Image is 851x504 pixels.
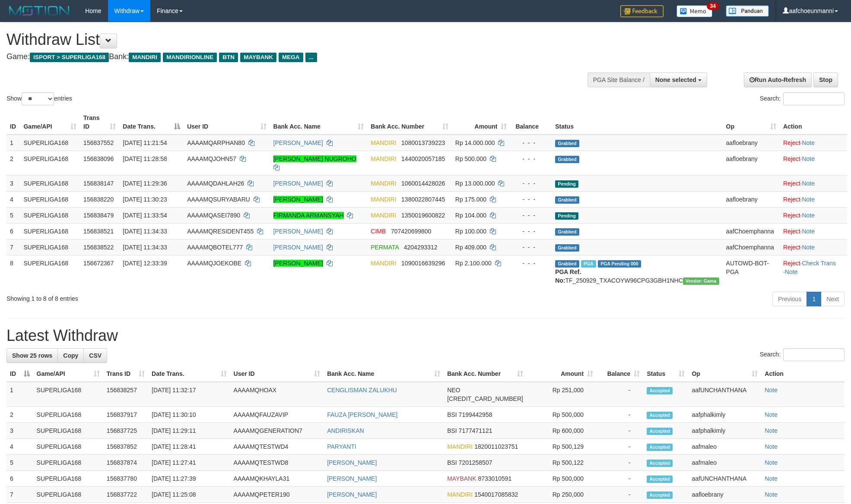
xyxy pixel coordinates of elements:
[514,139,548,147] div: - - -
[707,2,718,10] span: 34
[783,92,845,105] input: Search:
[273,155,356,162] a: [PERSON_NAME] NUGROHO
[401,155,445,162] span: Copy 1440020057185 to clipboard
[650,72,707,87] button: None selected
[371,228,386,235] span: CIMB
[6,255,20,288] td: 8
[597,423,643,439] td: -
[783,260,800,267] a: Reject
[129,53,161,62] span: MANDIRI
[597,439,643,455] td: -
[514,259,548,268] div: - - -
[33,382,103,407] td: SUPERLIGA168
[6,53,559,61] h4: Game: Bank:
[527,423,597,439] td: Rp 600,000
[401,212,445,219] span: Copy 1350019600822 to clipboard
[103,455,148,471] td: 156837874
[6,407,33,423] td: 2
[455,196,486,203] span: Rp 175.000
[6,135,20,151] td: 1
[598,260,641,268] span: PGA Pending
[514,227,548,236] div: - - -
[785,268,798,275] a: Note
[744,72,812,87] a: Run Auto-Refresh
[103,487,148,503] td: 156837722
[83,196,114,203] span: 156838220
[279,53,303,62] span: MEGA
[552,255,722,288] td: TF_250929_TXACOYW96CPG3GBH1NHC
[455,212,486,219] span: Rp 104.000
[555,228,579,236] span: Grabbed
[765,387,778,394] a: Note
[20,151,80,175] td: SUPERLIGA168
[404,244,438,251] span: Copy 4204293312 to clipboard
[647,460,673,467] span: Accepted
[83,180,114,187] span: 156838147
[723,223,780,239] td: aafChoemphanna
[240,53,276,62] span: MAYBANK
[802,260,836,267] a: Check Trans
[6,175,20,191] td: 3
[83,244,114,251] span: 156838522
[123,228,167,235] span: [DATE] 11:34:33
[187,212,240,219] span: AAAAMQASEI7890
[780,151,847,175] td: ·
[527,471,597,487] td: Rp 500,000
[20,255,80,288] td: SUPERLIGA168
[783,196,800,203] a: Reject
[452,110,511,135] th: Amount: activate to sort column ascending
[371,196,396,203] span: MANDIRI
[12,352,52,359] span: Show 25 rows
[33,366,103,382] th: Game/API: activate to sort column ascending
[447,443,473,450] span: MANDIRI
[527,487,597,503] td: Rp 250,000
[555,260,579,268] span: Grabbed
[780,207,847,223] td: ·
[83,228,114,235] span: 156838521
[187,244,243,251] span: AAAAMQBOTEL777
[802,139,815,146] a: Note
[6,487,33,503] td: 7
[123,244,167,251] span: [DATE] 11:34:33
[821,292,845,306] a: Next
[772,292,807,306] a: Previous
[765,459,778,466] a: Note
[230,366,324,382] th: User ID: activate to sort column ascending
[148,439,230,455] td: [DATE] 11:28:41
[123,212,167,219] span: [DATE] 11:33:54
[371,180,396,187] span: MANDIRI
[20,175,80,191] td: SUPERLIGA168
[327,387,397,394] a: CENGLISMAN ZALUKHU
[643,366,688,382] th: Status: activate to sort column ascending
[6,92,72,105] label: Show entries
[148,382,230,407] td: [DATE] 11:32:17
[688,439,761,455] td: aafmaleo
[761,366,845,382] th: Action
[20,135,80,151] td: SUPERLIGA168
[83,348,107,363] a: CSV
[459,427,492,434] span: Copy 7177471121 to clipboard
[478,475,511,482] span: Copy 8733010591 to clipboard
[802,244,815,251] a: Note
[765,491,778,498] a: Note
[187,139,245,146] span: AAAAMQARPHAN80
[230,455,324,471] td: AAAAMQTESTWD8
[688,423,761,439] td: aafphalkimly
[148,423,230,439] td: [DATE] 11:29:11
[219,53,238,62] span: BTN
[447,395,523,402] span: Copy 5859457144718569 to clipboard
[123,180,167,187] span: [DATE] 11:29:36
[33,455,103,471] td: SUPERLIGA168
[474,491,518,498] span: Copy 1540017085832 to clipboard
[184,110,270,135] th: User ID: activate to sort column ascending
[780,191,847,207] td: ·
[555,140,579,147] span: Grabbed
[83,139,114,146] span: 156837552
[455,139,495,146] span: Rp 14.000.000
[555,196,579,204] span: Grabbed
[103,366,148,382] th: Trans ID: activate to sort column ascending
[123,139,167,146] span: [DATE] 11:21:54
[783,228,800,235] a: Reject
[647,428,673,435] span: Accepted
[723,135,780,151] td: aafloebrany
